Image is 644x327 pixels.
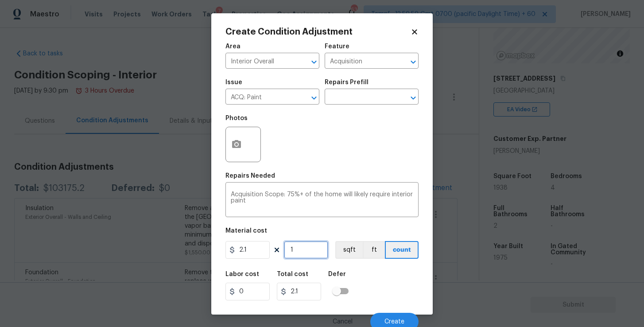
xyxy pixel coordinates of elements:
h5: Area [225,43,241,50]
h5: Feature [325,43,349,50]
h5: Photos [225,115,248,121]
span: Cancel [333,319,353,325]
h5: Total cost [277,271,308,277]
button: Open [407,56,419,68]
h5: Issue [225,79,242,86]
h2: Create Condition Adjustment [225,27,411,36]
h5: Labor cost [225,271,259,277]
button: ft [363,241,385,259]
button: sqft [335,241,363,259]
h5: Repairs Prefill [325,79,369,86]
button: Open [407,92,419,104]
button: Open [308,92,320,104]
span: Create [384,319,404,325]
button: Open [308,56,320,68]
h5: Defer [328,271,346,277]
h5: Repairs Needed [225,173,275,179]
textarea: Acquisition Scope: 75%+ of the home will likely require interior paint [231,191,413,210]
button: count [385,241,419,259]
h5: Material cost [225,228,267,234]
